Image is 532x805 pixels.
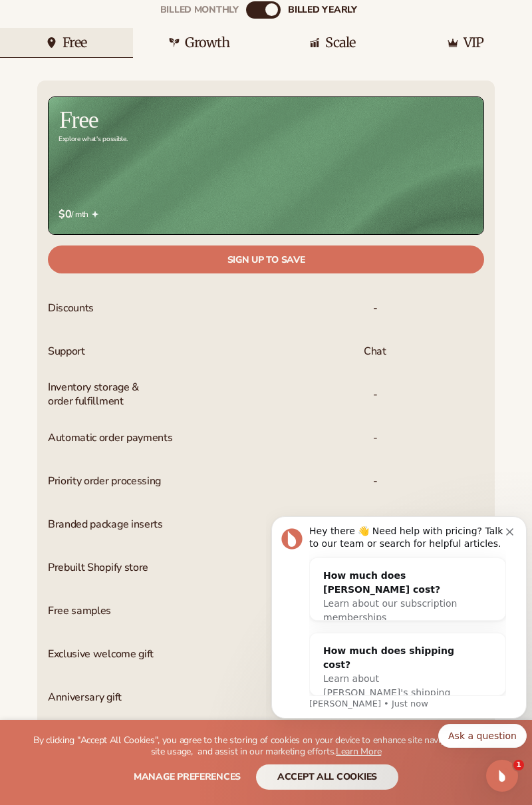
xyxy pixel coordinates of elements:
[48,296,94,321] span: Discounts
[48,339,85,364] span: Support
[185,36,229,49] div: Growth
[364,339,386,364] p: Chat
[48,685,122,710] span: Anniversary gift
[92,211,98,218] img: Free_Icon_bb6e7c7e-73f8-44bd-8ed0-223ea0fc522e.png
[48,469,161,494] span: Priority order processing
[48,599,111,623] span: Free samples
[256,764,398,790] button: accept all cookies
[266,500,532,798] iframe: Intercom notifications message
[325,36,355,49] div: Scale
[27,735,505,758] p: By clicking "Accept All Cookies", you agree to the storing of cookies on your device to enhance s...
[49,97,483,234] img: free_bg.png
[373,469,378,494] span: -
[448,37,458,48] img: Crown icon.
[373,426,378,450] span: -
[169,37,180,48] img: Plant leaf icon.
[59,208,71,221] strong: $0
[373,296,378,321] span: -
[288,5,356,15] div: billed Yearly
[134,770,241,783] span: Manage preferences
[309,37,320,48] img: Graphic icon.
[48,245,484,273] a: Sign up to save
[48,426,172,450] span: Automatic order payments
[59,208,473,221] span: / mth
[63,36,87,49] div: Free
[48,512,163,537] span: Branded package inserts
[48,556,148,580] span: Prebuilt Shopify store
[486,760,518,792] iframe: Intercom live chat
[59,136,127,143] div: Explore what's possible.
[134,764,241,790] button: Manage preferences
[160,5,239,15] div: Billed Monthly
[464,36,484,49] div: VIP
[373,383,378,407] p: -
[513,760,524,770] span: 1
[48,375,139,414] span: Inventory storage & order fulfillment
[59,108,98,132] h2: Free
[48,642,154,667] span: Exclusive welcome gift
